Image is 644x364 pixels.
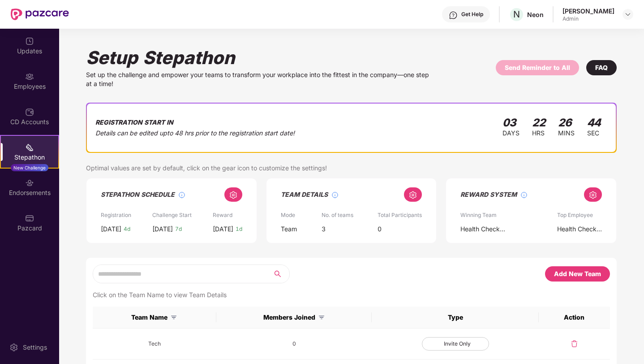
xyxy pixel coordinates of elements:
img: svg+xml;base64,PHN2ZyB4bWxucz0iaHR0cDovL3d3dy53My5vcmcvMjAwMC9zdmciIHdpZHRoPSIyMSIgaGVpZ2h0PSIyMC... [25,143,34,152]
div: SEC [587,128,601,138]
img: svg+xml;base64,PHN2ZyB3aWR0aD0iMTYiIGhlaWdodD0iMTciIHZpZXdCb3g9IjAgMCAxNiAxNyIgZmlsbD0ibm9uZSIgeG... [318,314,325,321]
img: svg+xml;base64,PHN2ZyBpZD0iU2V0dGluZy0yMHgyMCIgeG1sbnM9Imh0dHA6Ly93d3cudzMub3JnLzIwMDAvc3ZnIiB3aW... [9,343,18,352]
div: Add New Team [554,269,601,279]
div: Set up the challenge and empower your teams to transform your workplace into the fittest in the c... [86,70,431,88]
div: Get Help [461,11,483,18]
div: DAYS [502,128,519,138]
div: Reward [213,212,232,218]
img: svg+xml;base64,PHN2ZyB3aWR0aD0iMTYiIGhlaWdodD0iMTciIHZpZXdCb3g9IjAgMCAxNiAxNyIgZmlsbD0ibm9uZSIgeG... [170,314,177,321]
div: Send Reminder to All [505,63,570,73]
img: svg+xml;base64,PHN2ZyBpZD0iSW5mb18tXzMyeDMyIiBkYXRhLW5hbWU9IkluZm8gLSAzMngzMiIgeG1sbnM9Imh0dHA6Ly... [331,191,339,199]
button: search [266,265,289,283]
div: Admin [562,15,614,22]
div: HRS [532,128,545,138]
div: Mode [281,212,295,218]
div: Total Participants [378,212,422,218]
div: Settings [20,343,50,352]
div: [DATE] [213,224,233,234]
div: Neon [527,10,544,19]
div: Team Name [131,314,177,321]
img: New Pazcare Logo [11,9,69,20]
div: 44 [587,117,601,128]
img: svg+xml;base64,PHN2ZyBpZD0iU2V0dGluZy0zMngzMiIgeG1sbnM9Imh0dHA6Ly93d3cudzMub3JnLzIwMDAvc3ZnIiB3aW... [588,191,597,199]
span: N [513,9,520,20]
img: svg+xml;base64,PHN2ZyBpZD0iSW5mb18tXzMyeDMyIiBkYXRhLW5hbWU9IkluZm8gLSAzMngzMiIgeG1sbnM9Imh0dHA6Ly... [178,191,185,199]
div: 3 [322,224,326,234]
img: svg+xml;base64,PHN2ZyBpZD0iRW1wbG95ZWVzIiB4bWxucz0iaHR0cDovL3d3dy53My5vcmcvMjAwMC9zdmciIHdpZHRoPS... [25,72,34,81]
div: Stepathon [1,153,58,162]
span: 1d [236,226,242,232]
div: 0 [378,224,382,234]
div: New Challenge [11,164,48,171]
div: 26 [558,117,575,128]
div: Challenge Start [152,212,192,218]
img: svg+xml;base64,PHN2ZyBpZD0iSW5mb18tXzMyeDMyIiBkYXRhLW5hbWU9IkluZm8gLSAzMngzMiIgeG1sbnM9Imh0dHA6Ly... [520,191,528,199]
div: [PERSON_NAME] [562,7,614,15]
span: 7d [175,226,182,232]
div: Team [281,224,297,234]
div: Action [564,314,584,321]
img: svg+xml;base64,PHN2ZyBpZD0iSGVscC0zMngzMiIgeG1sbnM9Imh0dHA6Ly93d3cudzMub3JnLzIwMDAvc3ZnIiB3aWR0aD... [449,11,458,20]
img: svg+xml;base64,PHN2ZyBpZD0iU2V0dGluZy0zMngzMiIgeG1sbnM9Imh0dHA6Ly93d3cudzMub3JnLzIwMDAvc3ZnIiB3aW... [229,191,238,199]
div: Setup Stepathon [86,47,431,69]
div: 03 [502,117,519,128]
div: Click on the Team Name to view Team Details [93,290,610,299]
div: No. of teams [322,212,353,218]
div: FAQ [595,63,608,73]
div: 22 [532,117,545,128]
div: [DATE] [152,224,173,234]
div: Team Details [281,189,328,200]
img: svg+xml;base64,PHN2ZyBpZD0iRHJvcGRvd24tMzJ4MzIiIHhtbG5zPSJodHRwOi8vd3d3LnczLm9yZy8yMDAwL3N2ZyIgd2... [624,11,631,18]
div: [DATE] [101,224,121,234]
div: Invite Only [422,337,489,351]
div: Winning Team [460,212,497,218]
div: Members Joined [263,314,325,321]
span: 0 [292,340,296,347]
div: Health Checkup [557,224,602,234]
span: 4d [124,226,130,232]
div: Health Checkup [460,224,505,234]
div: Tech [100,338,209,349]
span: search [274,270,281,277]
img: svg+xml;base64,PHN2ZyBpZD0iVXBkYXRlZCIgeG1sbnM9Imh0dHA6Ly93d3cudzMub3JnLzIwMDAvc3ZnIiB3aWR0aD0iMj... [25,37,34,46]
img: svg+xml;base64,PHN2ZyBpZD0iRW5kb3JzZW1lbnRzIiB4bWxucz0iaHR0cDovL3d3dy53My5vcmcvMjAwMC9zdmciIHdpZH... [25,178,34,187]
img: svg+xml;base64,PHN2ZyBpZD0iUGF6Y2FyZCIgeG1sbnM9Imh0dHA6Ly93d3cudzMub3JnLzIwMDAvc3ZnIiB3aWR0aD0iMj... [25,214,34,223]
div: Top Employee [557,212,593,218]
div: Stepathon Schedule [101,189,175,200]
div: Reward System [460,189,517,200]
div: Type [448,314,463,321]
div: Registration [101,212,131,218]
img: svg+xml;base64,PHN2ZyBpZD0iU2V0dGluZy0zMngzMiIgeG1sbnM9Imh0dHA6Ly93d3cudzMub3JnLzIwMDAvc3ZnIiB3aW... [408,191,417,199]
div: REGISTRATION START IN [95,117,295,128]
div: Optimal values are set by default, click on the gear icon to customize the settings! [86,164,617,173]
img: svg+xml;base64,PHN2ZyB3aWR0aD0iMTYiIGhlaWdodD0iMTciIHZpZXdCb3g9IjAgMCAxNiAxNyIgZmlsbD0ibm9uZSIgeG... [570,339,579,348]
div: Details can be edited upto 48 hrs prior to the registration start date! [95,128,295,139]
div: MINS [558,128,575,138]
img: svg+xml;base64,PHN2ZyBpZD0iQ0RfQWNjb3VudHMiIGRhdGEtbmFtZT0iQ0QgQWNjb3VudHMiIHhtbG5zPSJodHRwOi8vd3... [25,108,34,117]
